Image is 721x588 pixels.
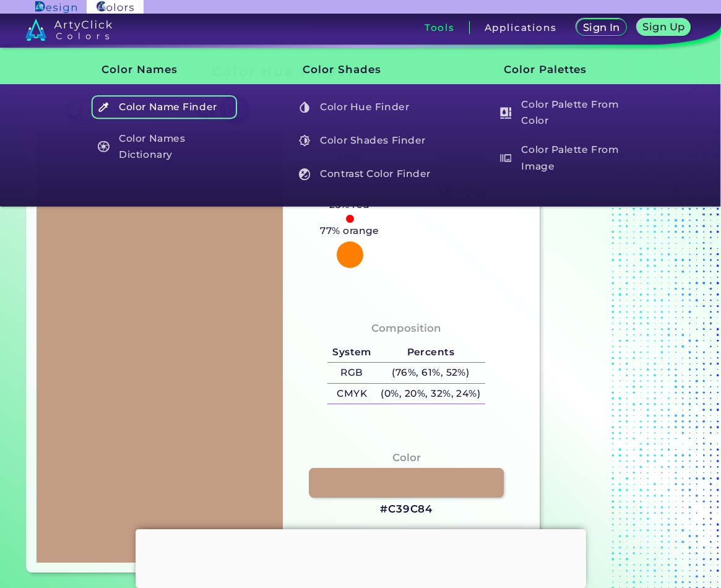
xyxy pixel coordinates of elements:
h5: Sign In [584,23,618,32]
h4: Composition [371,319,441,337]
h3: Tools [425,23,455,32]
h5: System [327,342,376,363]
h5: CMYK [327,384,376,404]
a: Color Names Dictionary [90,129,238,164]
h3: Color Shades [282,54,439,85]
a: Color Palette From Image [493,141,640,176]
iframe: Advertisement [136,529,586,585]
h5: (76%, 61%, 52%) [376,363,485,383]
a: Color Shades Finder [291,129,439,152]
h4: Color [392,449,421,467]
img: icon_color_hue_white.svg [299,102,311,113]
h5: RGB [327,363,376,383]
h3: #C39C84 [380,502,433,517]
a: Color Palette From Color [493,95,640,131]
h5: Color Names Dictionary [92,129,237,164]
img: icon_col_pal_col_white.svg [500,107,512,119]
h5: Percents [376,342,485,363]
img: icon_color_shades_white.svg [299,135,311,147]
a: Contrast Color Finder [291,162,439,186]
img: icon_color_names_dictionary_white.svg [98,141,110,152]
h5: 77% orange [316,223,384,239]
h5: (0%, 20%, 32%, 24%) [376,384,485,404]
h5: Color Shades Finder [293,129,438,152]
h3: Applications [485,23,557,32]
a: Color Hue Finder [291,95,439,119]
a: Sign Up [639,20,688,36]
h5: Color Palette From Image [494,141,639,176]
a: Color Name Finder [90,95,238,119]
h5: Sign Up [644,22,683,32]
img: icon_color_name_finder_white.svg [98,102,110,113]
img: ArtyClick Design logo [35,1,77,13]
img: logo_artyclick_colors_white.svg [25,19,113,41]
iframe: Advertisement [545,59,699,577]
h3: Color Names [80,54,238,85]
img: icon_color_contrast_white.svg [299,168,311,180]
h3: Color Palettes [483,54,641,85]
img: icon_palette_from_image_white.svg [500,152,512,164]
h5: Contrast Color Finder [293,162,438,186]
h5: Color Hue Finder [293,95,438,119]
a: Sign In [578,20,624,36]
h5: Color Name Finder [92,95,237,119]
h5: Color Palette From Color [494,95,639,131]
